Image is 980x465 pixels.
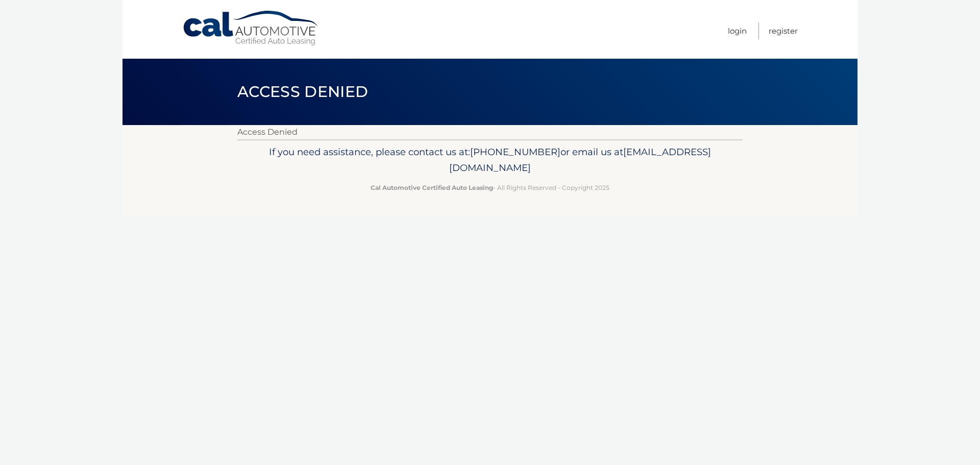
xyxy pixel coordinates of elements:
strong: Cal Automotive Certified Auto Leasing [371,184,493,191]
span: [PHONE_NUMBER] [470,146,560,158]
a: Cal Automotive [182,10,320,46]
a: Login [728,22,747,39]
p: - All Rights Reserved - Copyright 2025 [244,182,736,193]
p: If you need assistance, please contact us at: or email us at [244,144,736,177]
span: Access Denied [237,82,368,101]
a: Register [769,22,798,39]
p: Access Denied [237,125,743,139]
